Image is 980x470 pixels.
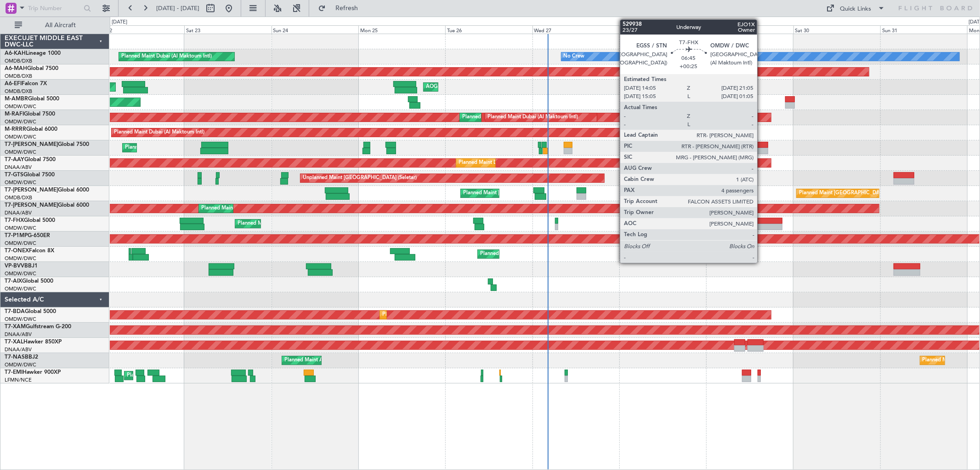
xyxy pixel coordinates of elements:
[5,309,25,314] span: T7-BDA
[5,248,29,254] span: T7-ONEX
[5,324,26,330] span: T7-XAM
[5,361,36,368] a: OMDW/DWC
[5,225,36,232] a: OMDW/DWC
[114,126,204,139] div: Planned Maint Dubai (Al Maktoum Intl)
[564,50,585,64] div: No Crew
[5,96,28,102] span: M-AMBR
[5,66,58,71] a: A6-MAHGlobal 7500
[5,187,58,193] span: T7-[PERSON_NAME]
[5,127,26,132] span: M-RRRR
[284,354,388,367] div: Planned Maint Abuja ([PERSON_NAME] Intl)
[328,5,366,12] span: Refresh
[487,110,578,124] div: Planned Maint Dubai (Al Maktoum Intl)
[5,103,36,110] a: OMDW/DWC
[24,22,97,29] span: All Aircraft
[5,164,32,171] a: DNAA/ABV
[303,171,417,185] div: Unplanned Maint [GEOGRAPHIC_DATA] (Seletar)
[799,186,952,200] div: Planned Maint [GEOGRAPHIC_DATA] ([GEOGRAPHIC_DATA] Intl)
[5,370,23,375] span: T7-EMI
[382,308,473,322] div: Planned Maint Dubai (Al Maktoum Intl)
[127,369,180,383] div: Planned Maint Chester
[5,172,23,178] span: T7-GTS
[5,248,54,254] a: T7-ONEXFalcon 8X
[121,50,212,64] div: Planned Maint Dubai (Al Maktoum Intl)
[5,96,59,102] a: M-AMBRGlobal 5000
[619,25,706,34] div: Thu 28
[5,149,36,156] a: OMDW/DWC
[5,346,32,353] a: DNAA/ABV
[5,324,71,330] a: T7-XAMGulfstream G-200
[445,25,532,34] div: Tue 26
[358,25,445,34] div: Mon 25
[5,331,32,338] a: DNAA/ABV
[880,25,967,34] div: Sun 31
[706,25,793,34] div: Fri 29
[5,263,38,269] a: VP-BVVBBJ1
[5,203,58,208] span: T7-[PERSON_NAME]
[5,377,32,383] a: LFMN/NCE
[462,110,553,124] div: Planned Maint Dubai (Al Maktoum Intl)
[5,58,32,64] a: OMDB/DXB
[459,156,549,170] div: Planned Maint Dubai (Al Maktoum Intl)
[5,118,36,125] a: OMDW/DWC
[5,279,53,284] a: T7-AIXGlobal 5000
[314,1,369,16] button: Refresh
[840,5,872,14] div: Quick Links
[5,209,32,216] a: DNAA/ABV
[5,88,32,95] a: OMDB/DXB
[480,247,571,261] div: Planned Maint Dubai (Al Maktoum Intl)
[5,339,62,345] a: T7-XALHawker 850XP
[5,157,56,162] a: T7-AAYGlobal 7500
[5,111,55,117] a: M-RAFIGlobal 7500
[5,285,36,292] a: OMDW/DWC
[793,25,880,34] div: Sat 30
[5,354,25,360] span: T7-NAS
[5,354,38,360] a: T7-NASBBJ2
[5,255,36,262] a: OMDW/DWC
[125,141,215,155] div: Planned Maint Dubai (Al Maktoum Intl)
[5,194,32,201] a: OMDB/DXB
[532,25,619,34] div: Wed 27
[426,80,533,94] div: AOG Maint [GEOGRAPHIC_DATA] (Dubai Intl)
[5,316,36,323] a: OMDW/DWC
[5,270,36,277] a: OMDW/DWC
[238,217,382,231] div: Planned Maint [GEOGRAPHIC_DATA] ([GEOGRAPHIC_DATA])
[647,65,800,79] div: Planned Maint [GEOGRAPHIC_DATA] ([GEOGRAPHIC_DATA] Intl)
[5,233,28,238] span: T7-P1MP
[156,4,199,12] span: [DATE] - [DATE]
[5,142,89,147] a: T7-[PERSON_NAME]Global 7500
[5,172,55,178] a: T7-GTSGlobal 7500
[5,127,57,132] a: M-RRRRGlobal 6000
[5,370,61,375] a: T7-EMIHawker 900XP
[5,51,61,56] a: A6-KAHLineage 1000
[201,202,292,215] div: Planned Maint Dubai (Al Maktoum Intl)
[822,1,890,16] button: Quick Links
[5,263,24,269] span: VP-BVV
[28,1,81,15] input: Trip Number
[5,233,50,238] a: T7-P1MPG-650ER
[5,187,89,193] a: T7-[PERSON_NAME]Global 6000
[5,81,47,87] a: A6-EFIFalcon 7X
[112,18,127,26] div: [DATE]
[5,73,32,80] a: OMDB/DXB
[5,218,55,223] a: T7-FHXGlobal 5000
[184,25,271,34] div: Sat 23
[5,279,22,284] span: T7-AIX
[5,157,24,162] span: T7-AAY
[5,203,89,208] a: T7-[PERSON_NAME]Global 6000
[5,218,24,223] span: T7-FHX
[5,240,36,247] a: OMDW/DWC
[97,25,184,34] div: Fri 22
[5,111,24,117] span: M-RAFI
[272,25,358,34] div: Sun 24
[5,66,27,71] span: A6-MAH
[5,142,58,147] span: T7-[PERSON_NAME]
[5,339,23,345] span: T7-XAL
[5,309,56,314] a: T7-BDAGlobal 5000
[5,81,22,87] span: A6-EFI
[5,51,26,56] span: A6-KAH
[5,179,36,186] a: OMDW/DWC
[463,186,617,200] div: Planned Maint [GEOGRAPHIC_DATA] ([GEOGRAPHIC_DATA] Intl)
[5,133,36,140] a: OMDW/DWC
[10,18,100,33] button: All Aircraft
